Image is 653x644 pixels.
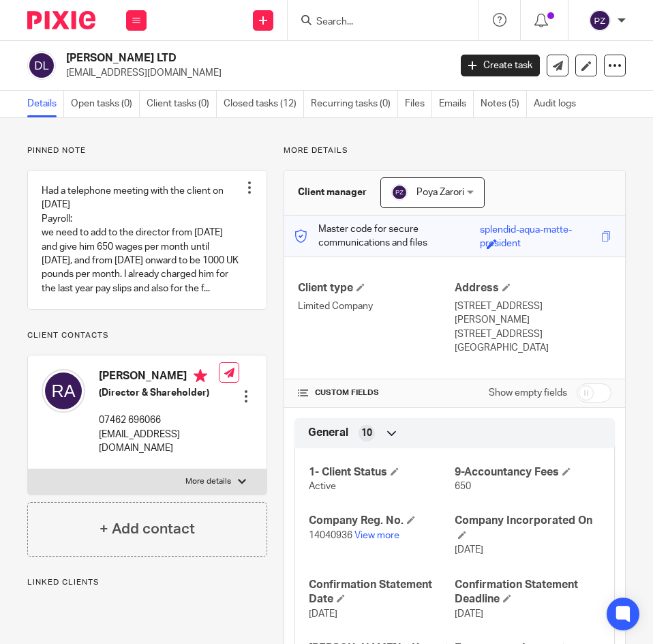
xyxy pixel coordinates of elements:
img: svg%3E [27,51,56,80]
p: [STREET_ADDRESS][PERSON_NAME] [455,299,611,327]
h4: 1- Client Status [309,465,455,480]
h4: Address [455,281,611,295]
img: svg%3E [42,369,85,413]
p: Client contacts [27,330,267,341]
p: [GEOGRAPHIC_DATA] [455,341,611,355]
h4: Confirmation Statement Date [309,578,455,607]
a: Audit logs [534,91,583,117]
span: [DATE] [455,545,483,555]
a: Notes (5) [481,91,527,117]
span: Active [309,482,336,491]
a: Recurring tasks (0) [311,91,398,117]
h4: [PERSON_NAME] [99,369,219,386]
p: More details [284,145,626,156]
img: svg%3E [391,184,408,201]
span: [DATE] [455,609,483,619]
p: Limited Company [298,299,455,313]
h4: Client type [298,281,455,295]
span: General [308,426,348,440]
label: Show empty fields [489,386,567,400]
p: [EMAIL_ADDRESS][DOMAIN_NAME] [99,428,219,456]
img: svg%3E [589,10,611,31]
h3: Client manager [298,186,367,199]
h4: Confirmation Statement Deadline [455,578,601,607]
h4: CUSTOM FIELDS [298,387,455,398]
p: Linked clients [27,577,267,588]
p: 07462 696066 [99,413,219,427]
h4: Company Incorporated On [455,514,601,543]
a: Details [27,91,64,117]
a: Open tasks (0) [71,91,140,117]
p: [STREET_ADDRESS] [455,327,611,341]
h4: + Add contact [100,518,195,540]
img: Pixie [27,11,95,29]
a: Emails [439,91,474,117]
a: Closed tasks (12) [224,91,304,117]
a: Files [405,91,432,117]
a: Client tasks (0) [147,91,217,117]
h4: 9-Accountancy Fees [455,465,601,480]
i: Primary [194,369,207,383]
span: 10 [361,426,372,440]
h2: [PERSON_NAME] LTD [66,51,365,65]
span: Poya Zarori [416,188,464,197]
span: 14040936 [309,531,352,540]
p: Master code for secure communications and files [294,222,481,250]
span: 650 [455,482,471,491]
h5: (Director & Shareholder) [99,386,219,400]
span: [DATE] [309,609,337,619]
p: [EMAIL_ADDRESS][DOMAIN_NAME] [66,66,440,80]
p: Pinned note [27,145,267,156]
div: splendid-aqua-matte-president [480,223,598,239]
p: More details [185,476,231,487]
input: Search [315,16,438,29]
h4: Company Reg. No. [309,514,455,528]
a: Create task [461,55,540,76]
a: View more [354,531,399,540]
